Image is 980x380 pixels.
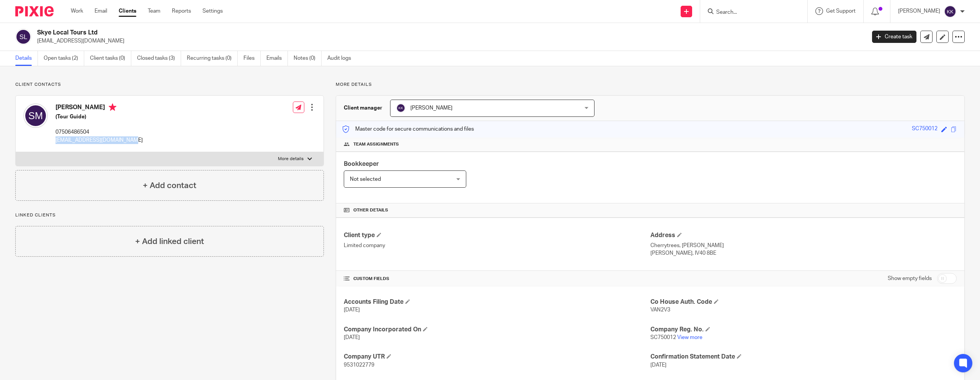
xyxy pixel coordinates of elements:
a: Details [15,51,38,66]
a: Files [243,51,261,66]
span: VAN2V3 [650,307,670,313]
img: svg%3E [396,103,405,113]
p: [PERSON_NAME], IV40 8BE [650,249,957,257]
img: svg%3E [944,5,956,18]
h4: Company Incorporated On [344,326,650,334]
img: svg%3E [23,103,48,128]
span: [DATE] [344,335,360,340]
p: [EMAIL_ADDRESS][DOMAIN_NAME] [37,37,861,45]
p: More details [278,156,304,162]
h4: Company Reg. No. [650,326,957,334]
h4: Company UTR [344,353,650,361]
span: SC750012 [650,335,676,340]
a: Work [71,7,83,15]
p: Linked clients [15,212,324,218]
a: Closed tasks (3) [137,51,181,66]
a: Settings [203,7,223,15]
h4: Client type [344,231,650,239]
a: Email [95,7,107,15]
p: Client contacts [15,82,324,88]
a: Create task [872,31,916,43]
p: [PERSON_NAME] [898,7,940,15]
p: More details [336,82,965,88]
span: Team assignments [353,141,399,147]
p: [EMAIL_ADDRESS][DOMAIN_NAME] [56,136,143,144]
p: 07506486504 [56,128,143,136]
h4: Accounts Filing Date [344,298,650,306]
h4: [PERSON_NAME] [56,103,143,113]
h4: CUSTOM FIELDS [344,276,650,282]
a: Reports [172,7,191,15]
img: Pixie [15,6,54,16]
span: [PERSON_NAME] [410,105,452,111]
p: Limited company [344,242,650,249]
a: Clients [119,7,136,15]
h5: (Tour Guide) [56,113,143,121]
span: Get Support [826,8,856,14]
label: Show empty fields [888,275,932,282]
h4: Confirmation Statement Date [650,353,957,361]
h4: + Add contact [143,180,196,192]
a: Open tasks (2) [44,51,84,66]
h4: + Add linked client [135,236,204,247]
span: Bookkeeper [344,161,379,167]
span: Not selected [350,177,381,182]
a: Notes (0) [294,51,322,66]
a: Audit logs [327,51,357,66]
h4: Address [650,231,957,239]
i: Primary [109,103,116,111]
a: Team [148,7,160,15]
p: Cherrytrees, [PERSON_NAME] [650,242,957,249]
span: [DATE] [650,362,666,368]
h2: Skye Local Tours Ltd [37,29,696,37]
a: Recurring tasks (0) [187,51,238,66]
a: Client tasks (0) [90,51,131,66]
img: svg%3E [15,29,31,45]
span: Other details [353,207,388,213]
span: 9531022779 [344,362,374,368]
div: SC750012 [912,125,938,134]
h3: Client manager [344,104,382,112]
h4: Co House Auth. Code [650,298,957,306]
input: Search [715,9,784,16]
span: [DATE] [344,307,360,313]
a: Emails [266,51,288,66]
a: View more [677,335,702,340]
p: Master code for secure communications and files [342,125,474,133]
